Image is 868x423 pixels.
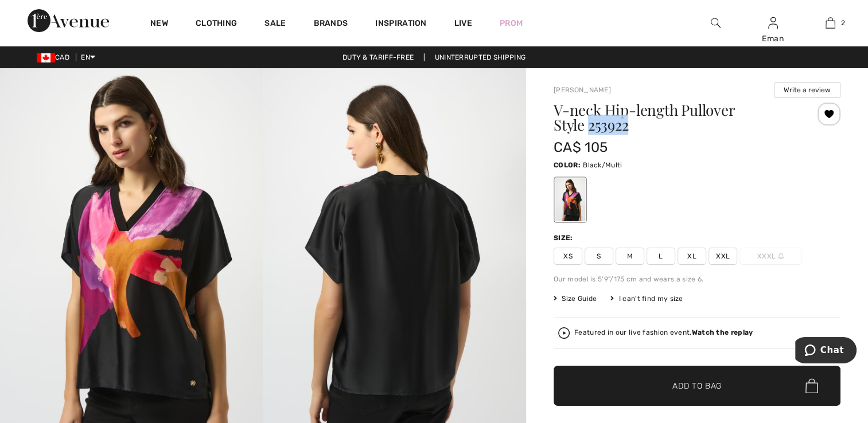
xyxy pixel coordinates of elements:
img: Canadian Dollar [37,53,55,62]
span: EN [81,53,95,61]
span: Inspiration [375,18,426,30]
img: Watch the replay [558,327,570,339]
a: Brands [314,18,348,30]
button: Add to Bag [554,366,840,406]
h1: V-neck Hip-length Pullover Style 253922 [554,103,793,132]
div: Size: [554,233,575,243]
span: XXXL [739,248,801,265]
a: New [150,18,168,30]
div: Featured in our live fashion event. [574,329,753,336]
a: Sign In [768,17,778,28]
span: Color: [554,161,581,169]
img: search the website [711,16,721,30]
span: L [647,248,675,265]
button: Write a review [774,82,840,98]
div: Black/Multi [555,178,585,221]
span: Black/Multi [583,161,622,169]
span: Add to Bag [672,380,722,392]
a: Live [454,17,472,29]
a: Prom [500,17,523,29]
span: XL [678,248,706,265]
a: 2 [802,16,858,30]
span: 2 [841,18,845,28]
a: Sale [264,18,286,30]
span: CAD [37,53,74,61]
img: My Info [768,16,778,30]
div: I can't find my size [610,293,683,304]
strong: Watch the replay [692,328,753,336]
span: CA$ 105 [554,139,608,155]
img: ring-m.svg [778,253,784,259]
span: XS [554,248,582,265]
a: [PERSON_NAME] [554,86,611,94]
div: Our model is 5'9"/175 cm and wears a size 6. [554,274,840,284]
img: Bag.svg [805,378,818,393]
div: Eman [745,33,801,45]
span: Size Guide [554,293,597,304]
img: My Bag [826,16,835,30]
span: M [616,248,644,265]
a: Clothing [196,18,237,30]
span: S [585,248,613,265]
img: 1ère Avenue [28,9,109,32]
span: XXL [709,248,737,265]
iframe: Opens a widget where you can chat to one of our agents [795,337,857,366]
